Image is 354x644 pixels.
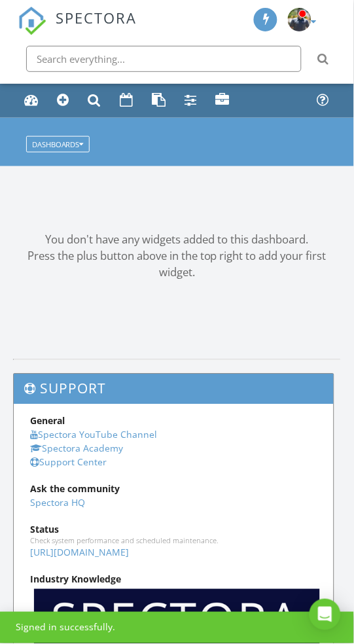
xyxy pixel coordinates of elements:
a: Support Center [312,88,334,113]
div: Check system performance and scheduled maintenance. [31,537,317,546]
a: Dashboard [20,88,44,113]
div: Dashboards [32,141,84,148]
a: SPECTORA [18,19,137,45]
a: Inspections [84,88,107,113]
a: Spectora HQ [31,497,86,509]
strong: General [31,415,65,427]
a: Calendar [116,88,139,113]
h3: Support [14,374,334,404]
a: New Inspection [53,88,75,113]
div: Open Intercom Messenger [310,599,341,631]
div: Status [31,523,317,537]
a: Settings [181,88,202,113]
a: Profile [211,88,235,113]
a: Spectora Academy [31,442,124,455]
button: Dashboards [26,136,90,152]
span: SPECTORA [56,7,137,27]
div: You don't have any widgets added to this dashboard. [13,232,341,248]
a: Spectora YouTube Channel [31,429,158,441]
div: Press the plus button above in the top right to add your first widget. [13,248,341,281]
div: Industry Knowledge [31,573,317,586]
a: Templates [148,88,171,113]
img: 1c1037e502264338b55239e4da18b1ba.jpeg [288,8,311,31]
a: Support Center [31,456,107,469]
input: Search everything... [26,46,302,72]
a: [URL][DOMAIN_NAME] [31,546,130,559]
img: The Best Home Inspection Software - Spectora [18,7,46,35]
div: Signed in successfully. [16,622,115,635]
div: Ask the community [31,482,317,496]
